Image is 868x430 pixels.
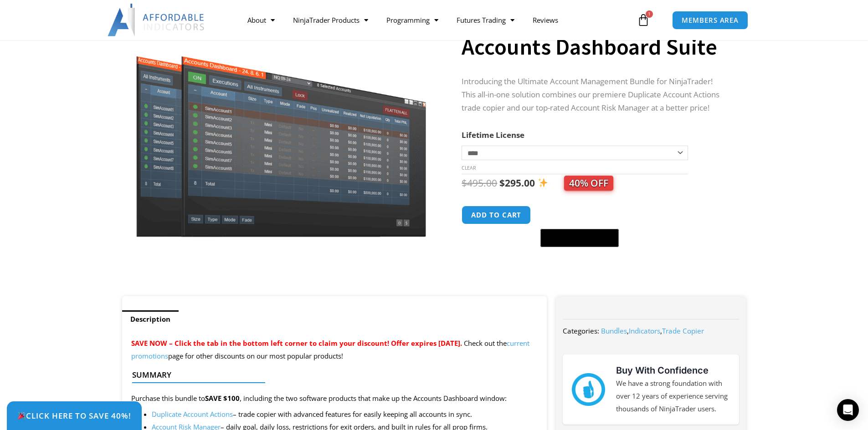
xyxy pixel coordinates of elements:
iframe: PayPal Message 1 [462,253,728,261]
p: We have a strong foundation with over 12 years of experience serving thousands of NinjaTrader users. [616,377,730,415]
span: , , [601,326,704,335]
span: 40% OFF [564,176,613,191]
a: MEMBERS AREA [672,11,748,30]
nav: Menu [238,10,635,30]
h3: Buy With Confidence [616,364,730,377]
img: LogoAI | Affordable Indicators – NinjaTrader [108,4,205,36]
p: Purchase this bundle to , including the two software products that make up the Accounts Dashboard... [131,392,538,405]
div: Open Intercom Messenger [837,399,859,421]
h4: Summary [132,370,530,379]
a: Reviews [524,10,567,30]
a: Clear options [462,165,476,171]
img: 🎉 [18,412,26,420]
a: 🎉Click Here to save 40%! [7,401,142,430]
h1: Accounts Dashboard Suite [462,31,728,63]
button: Add to cart [462,206,531,224]
a: About [238,10,284,30]
a: NinjaTrader Products [284,10,377,30]
a: Bundles [601,326,627,335]
span: Click Here to save 40%! [17,412,131,420]
bdi: 295.00 [499,177,535,189]
span: 1 [646,10,653,18]
img: mark thumbs good 43913 | Affordable Indicators – NinjaTrader [572,373,605,406]
iframe: Secure express checkout frame [539,204,621,226]
span: $ [462,177,467,189]
bdi: 495.00 [462,177,497,189]
span: SAVE NOW – Click the tab in the bottom left corner to claim your discount! Offer expires [DATE]. [131,339,462,348]
a: Futures Trading [447,10,524,30]
a: Indicators [629,326,660,335]
a: Programming [377,10,447,30]
a: 1 [623,7,663,33]
span: MEMBERS AREA [682,17,739,24]
img: ✨ [538,178,548,187]
button: Buy with GPay [540,229,619,247]
p: Check out the page for other discounts on our most popular products! [131,337,538,363]
a: Description [122,310,179,328]
span: Categories: [563,326,599,335]
p: Introducing the Ultimate Account Management Bundle for NinjaTrader! This all-in-one solution comb... [462,75,728,115]
span: $ [499,177,505,189]
a: Trade Copier [662,326,704,335]
label: Lifetime License [462,130,524,140]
